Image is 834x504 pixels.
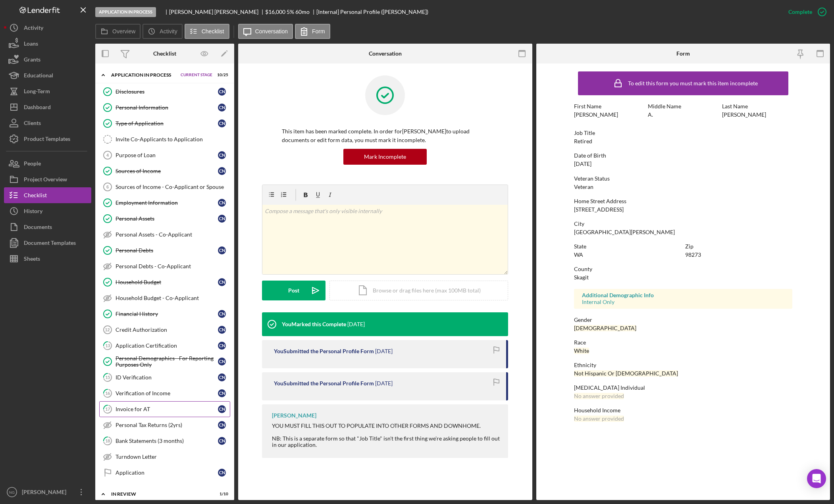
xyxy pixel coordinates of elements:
[722,103,792,110] div: Last Name
[218,119,226,127] div: C N
[582,292,784,298] div: Additional Demographic Info
[295,24,330,39] button: Form
[218,373,226,381] div: C N
[105,375,110,380] tspan: 15
[214,492,228,496] div: 1 / 10
[99,338,230,354] a: 13Application CertificationCN
[99,290,230,306] a: Household Budget - Co-Applicant
[574,221,792,227] div: City
[218,421,226,429] div: C N
[24,115,41,133] div: Clients
[4,235,91,251] button: Document Templates
[574,416,624,422] div: No answer provided
[99,322,230,338] a: 12Credit AuthorizationCN
[722,112,766,118] div: [PERSON_NAME]
[574,138,592,144] div: Retired
[116,120,218,127] div: Type of Application
[574,385,792,391] div: [MEDICAL_DATA] Individual
[116,279,218,285] div: Household Budget
[24,36,38,54] div: Loans
[218,389,226,397] div: C N
[262,281,326,300] button: Post
[4,115,91,131] button: Clients
[4,83,91,99] button: Long-Term
[116,355,218,368] div: Personal Demographics - For Reporting Purposes Only
[218,326,226,334] div: C N
[343,149,427,165] button: Mark Incomplete
[4,36,91,52] button: Loans
[24,171,67,189] div: Project Overview
[4,67,91,83] a: Educational
[99,274,230,290] a: Household BudgetCN
[282,127,488,145] p: This item has been marked complete. In order for [PERSON_NAME] to upload documents or edit form d...
[99,417,230,433] a: Personal Tax Returns (2yrs)CN
[24,131,70,149] div: Product Templates
[574,184,593,190] div: Veteran
[99,195,230,211] a: Employment InformationCN
[111,73,177,77] div: Application In Process
[116,231,230,238] div: Personal Assets - Co-Applicant
[574,252,583,258] div: WA
[574,348,589,354] div: White
[202,28,224,35] label: Checklist
[218,215,226,223] div: C N
[574,198,792,204] div: Home Street Address
[4,131,91,147] button: Product Templates
[105,343,110,348] tspan: 13
[574,243,681,250] div: State
[4,156,91,171] button: People
[4,171,91,187] button: Project Overview
[574,339,792,346] div: Race
[312,28,325,35] label: Form
[116,104,218,111] div: Personal Information
[99,115,230,131] a: Type of ApplicationCN
[24,235,76,253] div: Document Templates
[574,317,792,323] div: Gender
[169,9,265,15] div: [PERSON_NAME] [PERSON_NAME]
[99,433,230,449] a: 18Bank Statements (3 months)CN
[574,393,624,399] div: No answer provided
[218,405,226,413] div: C N
[4,187,91,203] button: Checklist
[369,50,402,57] div: Conversation
[24,67,53,85] div: Educational
[685,243,792,250] div: Zip
[95,24,141,39] button: Overview
[160,28,177,35] label: Activity
[218,167,226,175] div: C N
[105,391,110,396] tspan: 16
[218,246,226,254] div: C N
[4,99,91,115] a: Dashboard
[116,247,218,254] div: Personal Debts
[274,380,374,387] div: You Submitted the Personal Profile Form
[218,469,226,477] div: C N
[574,229,675,235] div: [GEOGRAPHIC_DATA][PERSON_NAME]
[116,374,218,381] div: ID Verification
[574,152,792,159] div: Date of Birth
[143,24,182,39] button: Activity
[347,321,365,327] time: 2025-09-27 00:11
[282,321,346,327] div: You Marked this Complete
[274,348,374,354] div: You Submitted the Personal Profile Form
[574,103,644,110] div: First Name
[99,211,230,227] a: Personal AssetsCN
[4,20,91,36] button: Activity
[106,153,109,158] tspan: 4
[4,203,91,219] button: History
[574,362,792,368] div: Ethnicity
[218,88,226,96] div: C N
[218,151,226,159] div: C N
[676,50,690,57] div: Form
[685,252,701,258] div: 98273
[185,24,229,39] button: Checklist
[99,369,230,385] a: 15ID VerificationCN
[24,99,51,117] div: Dashboard
[4,251,91,267] button: Sheets
[807,469,826,488] div: Open Intercom Messenger
[95,7,156,17] div: Application In Process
